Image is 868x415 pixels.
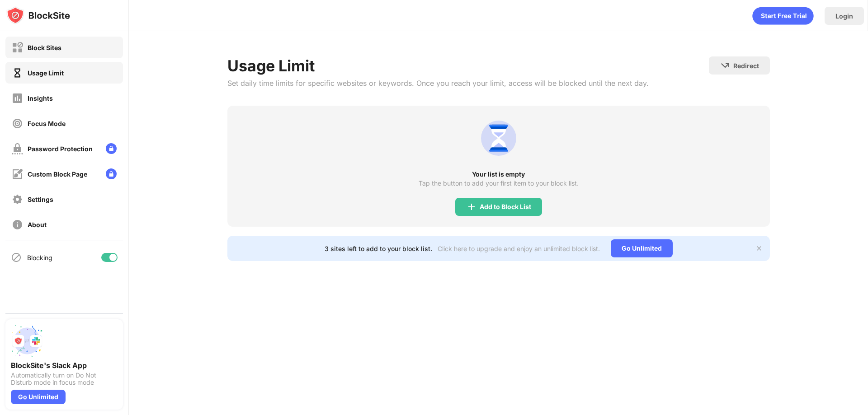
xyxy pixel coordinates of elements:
img: lock-menu.svg [106,143,117,154]
div: Insights [28,94,53,102]
div: 3 sites left to add to your block list. [325,245,432,252]
img: time-usage-on.svg [12,67,23,79]
img: focus-off.svg [12,118,23,129]
img: about-off.svg [12,219,23,230]
div: Your list is empty [227,171,770,178]
div: Add to Block List [480,203,531,210]
div: Usage Limit [227,56,649,75]
img: customize-block-page-off.svg [12,168,23,180]
div: animation [752,7,814,25]
img: blocking-icon.svg [11,252,22,263]
div: Click here to upgrade and enjoy an unlimited block list. [438,245,600,252]
div: Go Unlimited [11,390,66,404]
div: Usage Limit [28,69,64,77]
div: Go Unlimited [611,239,673,257]
div: Redirect [733,62,759,70]
img: push-slack.svg [11,325,43,357]
img: settings-off.svg [12,194,23,205]
img: logo-blocksite.svg [6,6,70,24]
img: password-protection-off.svg [12,143,23,154]
img: insights-off.svg [12,93,23,104]
img: x-button.svg [755,245,763,252]
img: block-off.svg [12,42,23,53]
div: Blocking [27,254,52,261]
div: Settings [28,196,53,203]
div: BlockSite's Slack App [11,361,118,370]
div: About [28,221,47,228]
div: Focus Mode [28,120,66,127]
div: Custom Block Page [28,170,87,178]
div: Login [835,12,853,20]
div: Tap the button to add your first item to your block list. [419,180,579,187]
img: usage-limit.svg [477,117,520,160]
img: lock-menu.svg [106,168,117,179]
div: Set daily time limits for specific websites or keywords. Once you reach your limit, access will b... [227,79,649,88]
div: Automatically turn on Do Not Disturb mode in focus mode [11,372,118,386]
div: Password Protection [28,145,93,153]
div: Block Sites [28,44,61,51]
